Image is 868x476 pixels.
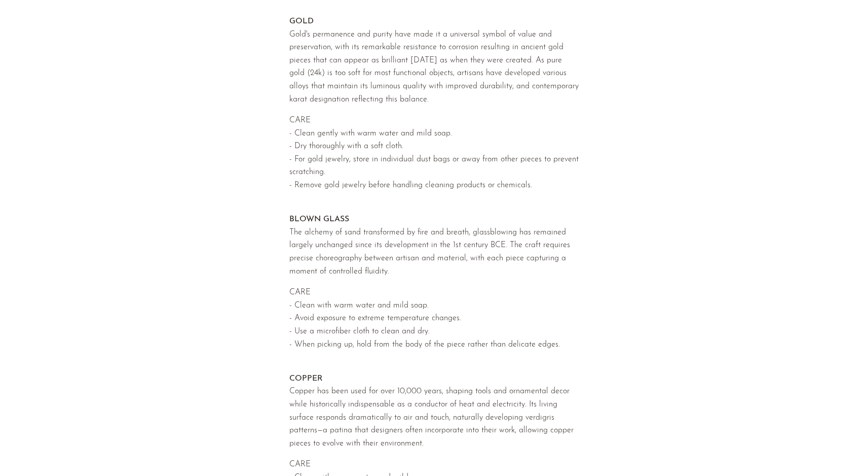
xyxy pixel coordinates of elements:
span: - When picking up, hold from the body of the piece rather than delicate edges. [289,341,560,349]
strong: BLOWN GLASS [289,215,349,223]
span: - For gold jewelry, store in individual dust bags or away from other pieces to prevent scratching. [289,155,579,177]
strong: COPPER [289,375,323,383]
span: - Use a microfiber cloth to clean and dry. [289,327,430,335]
span: - Remove gold jewelry before handling cleaning products or chemicals. [289,181,532,189]
span: CARE [289,460,311,468]
span: CARE [289,288,311,296]
span: The alchemy of sand transformed by fire and breath, glassblowing has remained largely unchanged s... [289,228,570,276]
strong: GOLD [289,17,314,25]
span: CARE [289,116,311,124]
span: - Avoid exposure to extreme temperature changes. [289,314,461,322]
span: - Clean gently with warm water and mild soap. [289,129,452,138]
span: Gold's permanence and purity have made it a universal symbol of value and preservation, with its ... [289,30,579,104]
span: - Dry thoroughly with a soft cloth. [289,142,403,150]
span: Copper has been used for over 10,000 years, shaping tools and ornamental decor while historically... [289,387,574,447]
span: - Clean with warm water and mild soap. [289,301,429,310]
